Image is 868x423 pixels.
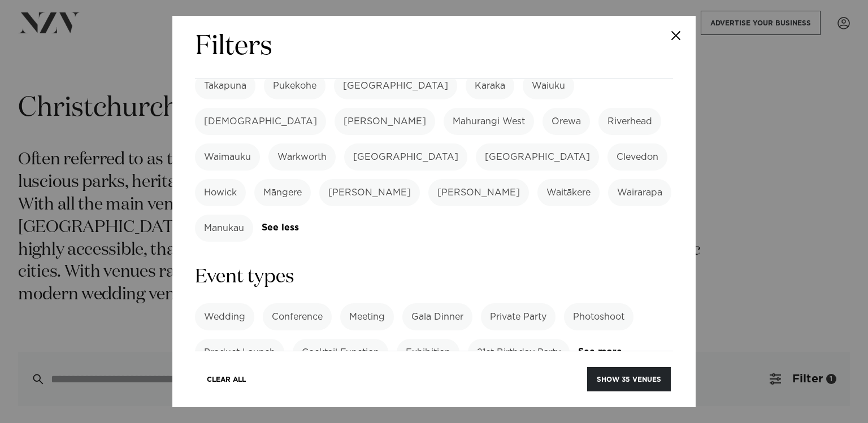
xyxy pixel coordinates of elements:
label: [PERSON_NAME] [335,108,435,135]
label: Pukekohe [264,72,325,99]
label: Orewa [542,108,590,135]
label: Takapuna [195,72,255,99]
label: Exhibition [397,339,459,366]
button: Close [656,16,696,55]
label: Gala Dinner [402,303,472,330]
label: Māngere [254,179,311,206]
label: Karaka [466,72,514,99]
button: Clear All [197,367,255,391]
label: Waitākere [537,179,600,206]
label: Waiuku [523,72,574,99]
label: Wedding [195,303,254,330]
label: Conference [263,303,332,330]
label: Meeting [340,303,394,330]
label: Photoshoot [564,303,633,330]
label: [GEOGRAPHIC_DATA] [344,143,467,171]
label: Manukau [195,215,253,242]
label: Howick [195,179,246,206]
label: [DEMOGRAPHIC_DATA] [195,108,326,135]
label: Private Party [481,303,555,330]
label: Wairarapa [608,179,671,206]
label: 21st Birthday Party [468,339,570,366]
label: Cocktail Function [293,339,388,366]
label: Clevedon [607,143,667,171]
label: [PERSON_NAME] [428,179,529,206]
label: Warkworth [268,143,336,171]
label: Mahurangi West [444,108,534,135]
label: Riverhead [598,108,661,135]
label: Waimauku [195,143,260,171]
label: Product Launch [195,339,284,366]
label: [GEOGRAPHIC_DATA] [476,143,599,171]
label: [PERSON_NAME] [319,179,420,206]
h2: Filters [195,29,272,65]
label: [GEOGRAPHIC_DATA] [334,72,457,99]
button: Show 35 venues [587,367,671,391]
h3: Event types [195,264,673,290]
